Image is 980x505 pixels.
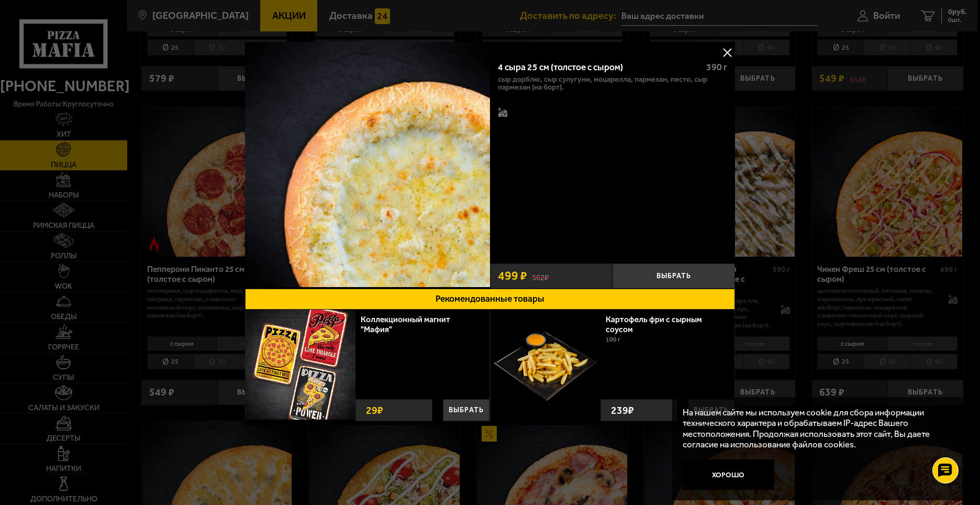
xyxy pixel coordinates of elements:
[706,62,727,72] span: 390 г
[683,459,775,490] button: Хорошо
[532,271,549,281] s: 562 ₽
[612,264,735,289] button: Выбрать
[608,400,637,421] strong: 239 ₽
[683,407,950,449] p: На нашем сайте мы используем cookie для сбора информации технического характера и обрабатываем IP...
[443,399,489,421] button: Выбрать
[361,314,450,334] a: Коллекционный магнит "Мафия"
[498,75,728,92] p: сыр дорблю, сыр сулугуни, моцарелла, пармезан, песто, сыр пармезан (на борт).
[245,42,490,287] img: 4 сыра 25 см (толстое с сыром)
[498,62,698,73] div: 4 сыра 25 см (толстое с сыром)
[498,270,527,282] span: 499 ₽
[363,400,386,421] strong: 29 ₽
[606,336,620,343] span: 100 г
[606,314,702,334] a: Картофель фри с сырным соусом
[245,42,490,289] a: 4 сыра 25 см (толстое с сыром)
[245,289,735,310] button: Рекомендованные товары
